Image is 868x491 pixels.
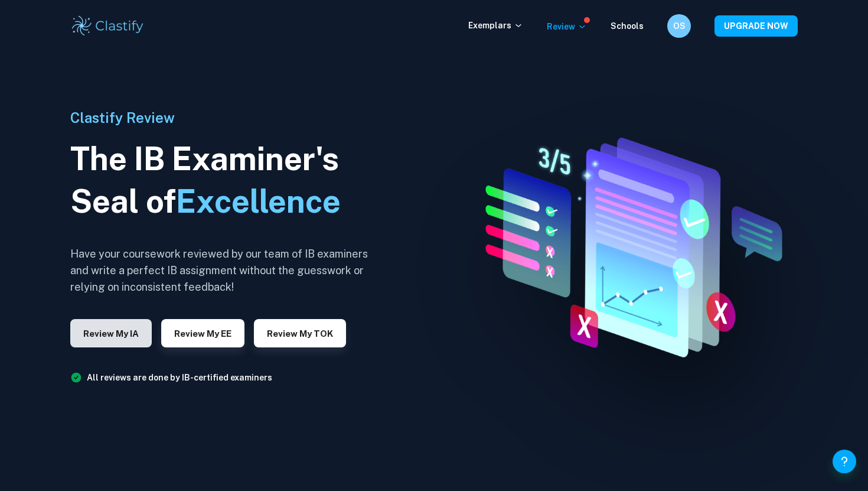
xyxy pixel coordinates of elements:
a: All reviews are done by IB-certified examiners [87,373,272,382]
button: Review my IA [70,319,152,347]
h1: The IB Examiner's Seal of [70,138,377,223]
h6: OS [673,19,686,32]
img: IA Review hero [457,128,798,363]
h6: Clastify Review [70,107,377,128]
button: OS [667,14,691,38]
a: Schools [611,21,644,31]
p: Review [547,20,587,33]
p: Exemplars [468,19,523,32]
button: Help and Feedback [833,450,856,473]
img: Clastify logo [70,14,145,38]
button: Review my TOK [254,319,346,347]
h6: Have your coursework reviewed by our team of IB examiners and write a perfect IB assignment witho... [70,246,377,295]
button: UPGRADE NOW [714,15,798,37]
span: Excellence [176,183,341,220]
button: Review my EE [161,319,244,347]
